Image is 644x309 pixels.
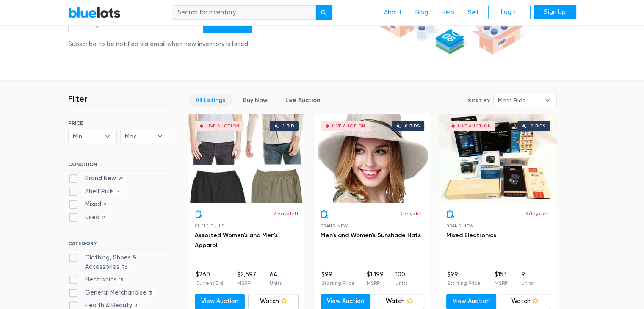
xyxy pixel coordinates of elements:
p: MSRP [367,279,384,287]
li: $260 [196,270,223,287]
span: 92 [116,176,127,182]
label: Electronics [68,275,126,284]
span: 3 [146,290,155,297]
div: Subscribe to be notified via email when new inventory is listed. [68,40,252,49]
p: 3 days left [399,210,424,218]
div: 1 bid [283,124,294,128]
a: Assorted Women's and Men's Apparel [195,232,278,249]
a: Live Auction 0 bids [439,114,557,203]
p: 3 days left [525,210,550,218]
a: Help [435,5,461,21]
h6: PRICE [68,120,169,126]
a: Watch [248,294,299,309]
span: Shelf Pulls [195,223,224,228]
li: 9 [521,270,533,287]
p: MSRP [237,279,256,287]
b: ▾ [151,130,169,143]
a: Men's and Women's Sunshade Hats [321,232,421,239]
p: Units [270,279,282,287]
h6: CONDITION [68,161,169,171]
b: ▾ [539,94,556,107]
h6: CATEGORY [68,240,169,250]
a: All Listings [188,94,232,107]
span: Max [125,130,153,143]
a: View Auction [195,294,245,309]
li: $99 [447,270,481,287]
a: Watch [374,294,424,309]
label: Mixed [68,200,110,209]
a: Sign Up [534,5,576,20]
a: Sell [461,5,485,21]
div: 0 bids [531,124,546,128]
a: Mixed Electronics [446,232,496,239]
div: Live Auction [458,124,491,128]
p: Starting Price [447,279,481,287]
div: Live Auction [332,124,365,128]
span: 7 [114,189,122,196]
span: 2 [101,202,110,209]
a: View Auction [321,294,371,309]
li: 100 [395,270,407,287]
span: Brand New [321,223,348,228]
label: Shelf Pulls [68,187,122,196]
a: View Auction [446,294,497,309]
a: Live Auction 0 bids [314,114,431,203]
a: Watch [500,294,550,309]
li: $2,597 [237,270,256,287]
span: 15 [116,277,126,284]
a: BlueLots [68,6,121,19]
p: Current Bid [196,279,223,287]
a: Buy Now [236,94,275,107]
span: Min [73,130,101,143]
a: About [377,5,409,21]
p: MSRP [494,279,507,287]
label: General Merchandise [68,288,155,298]
label: Used [68,213,108,222]
b: ▾ [99,130,116,143]
li: $99 [321,270,355,287]
a: Live Auction 1 bid [188,114,305,203]
p: Units [521,279,533,287]
span: 2 [100,215,108,221]
span: Brand New [446,223,474,228]
span: Most Bids [498,94,540,107]
label: Brand New [68,174,127,183]
input: Search for inventory [172,5,316,20]
label: Clothing, Shoes & Accessories [68,253,169,271]
a: Log In [488,5,531,20]
h3: Filter [68,94,87,104]
p: Starting Price [321,279,355,287]
p: Units [395,279,407,287]
li: 64 [270,270,282,287]
label: Sort By [468,97,490,105]
li: $153 [494,270,507,287]
a: Blog [409,5,435,21]
a: Live Auction [278,94,327,107]
span: 76 [119,264,130,271]
div: Live Auction [206,124,240,128]
div: 0 bids [405,124,420,128]
p: 2 days left [273,210,299,218]
li: $1,199 [367,270,384,287]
